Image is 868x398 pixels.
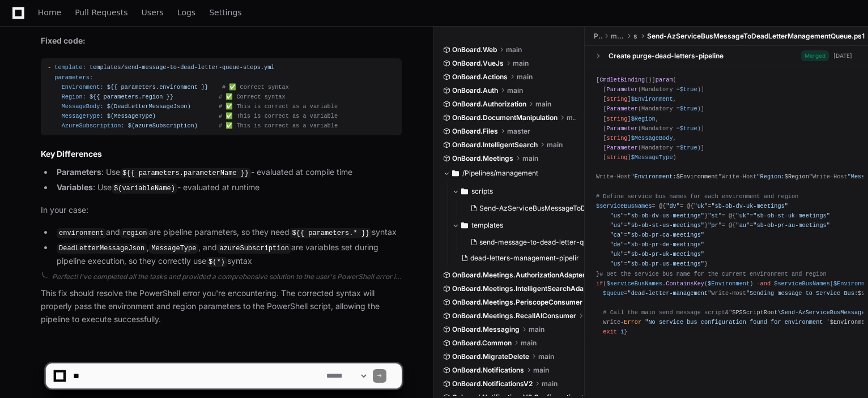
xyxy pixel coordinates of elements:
[209,9,241,16] span: Settings
[53,226,402,239] li: and are pipeline parameters, so they need syntax
[177,9,195,16] span: Logs
[736,212,750,219] span: "uk"
[606,144,637,151] span: Parameter
[708,222,722,229] span: "pr"
[452,113,558,122] span: OnBoard.DocumentManipulation
[104,93,163,100] span: parameters.region
[620,328,624,335] span: 1
[732,309,777,316] span: $PSScriptRoot
[596,280,603,287] span: if
[610,212,624,219] span: "us"
[760,280,771,287] span: and
[647,32,865,41] span: Send-AzServiceBusMessageToDeadLetterManagementQueue.ps1
[547,140,563,149] span: main
[521,339,537,348] span: main
[452,59,504,68] span: OnBoard.VueJs
[680,125,697,132] span: $true
[627,241,704,248] span: "sb-ob-pr-de-meetings"
[833,52,852,60] div: [DATE]
[610,232,624,238] span: "ca"
[479,204,692,213] span: Send-AzServiceBusMessageToDeadLetterManagementQueue.ps1
[57,182,93,192] strong: Variables
[452,72,508,82] span: OnBoard.Actions
[219,122,338,129] span: # ✅ This is correct as a variable
[522,154,538,163] span: main
[606,115,627,122] span: string
[606,86,637,93] span: Parameter
[461,219,468,232] svg: Directory
[596,75,857,337] div: [ ()] ( [ (Mandatory = )] [ ] , [ (Mandatory = )] [ ] , [ (Mandatory = )] [ ] , [ (Mandatory = )]...
[62,93,86,100] span: Region:
[506,45,522,54] span: main
[41,204,402,217] p: In your case:
[217,243,291,254] code: azureSubscription
[596,203,652,209] span: $serviceBusNames
[627,232,704,238] span: "sb-ob-pr-ca-meetings"
[603,309,725,316] span: # Call the main send message script
[596,193,798,200] span: # Define service bus names for each environment and region
[627,222,704,229] span: "sb-ob-st-us-meetings"
[90,93,100,100] span: ${{
[680,86,697,93] span: $true
[62,84,104,91] span: Environment:
[680,144,697,151] span: $true
[57,243,147,254] code: DeadLetterMessageJson
[54,74,93,81] span: parameters:
[112,183,177,194] code: $(variableName)
[471,221,503,230] span: templates
[774,280,830,287] span: $serviceBusNames
[666,280,704,287] span: ContainsKey
[466,234,588,250] button: send-message-to-dead-letter-queue-steps.yml
[606,125,637,132] span: Parameter
[513,59,529,68] span: main
[606,154,627,161] span: string
[452,216,585,234] button: templates
[62,103,104,110] span: MessageBody:
[708,280,750,287] span: $Environment
[656,76,673,83] span: param
[507,86,523,95] span: main
[606,105,637,112] span: Parameter
[452,154,513,163] span: OnBoard.Meetings
[631,135,673,142] span: $MessageBody
[694,203,708,209] span: "uk"
[631,115,656,122] span: $Region
[627,260,704,267] span: "sb-ob-pr-us-meetings"
[680,105,697,112] span: $true
[462,169,538,178] span: /Pipelines/management
[470,254,598,263] span: dead-letters-management-pipeline.yml
[452,127,498,136] span: OnBoard.Files
[599,76,645,83] span: CmdletBinding
[607,280,663,287] span: $serviceBusNames
[676,173,718,180] span: $Environment
[149,243,198,254] code: MessageType
[452,298,582,307] span: OnBoard.Meetings.PeriscopeConsumer
[54,64,86,71] span: template:
[57,167,101,177] strong: Parameters
[756,173,812,180] span: "Region: "
[610,241,624,248] span: "de"
[599,271,826,277] span: # Get the service bus name for the current environment and region
[222,84,289,91] span: # ✅ Correct syntax
[624,319,641,326] span: Error
[517,72,533,82] span: main
[167,93,173,100] span: }}
[627,290,711,297] span: "dead-letter-management"
[753,212,830,219] span: "sb-ob-st-uk-meetings"
[627,212,704,219] span: "sb-ob-dv-us-meetings"
[90,64,275,71] span: templates/send-message-to-dead-letter-queue-steps.yml
[41,148,402,160] h2: Key Differences
[142,9,164,16] span: Users
[107,84,117,91] span: ${{
[107,113,156,119] span: $(MessageType)
[609,52,724,61] div: Create purge-dead-letters-pipeline
[603,290,624,297] span: $queue
[452,100,526,109] span: OnBoard.Authorization
[666,203,680,209] span: "dv"
[53,241,402,268] li: , , and are variables set during pipeline execution, so they correctly use syntax
[120,228,149,238] code: region
[452,182,585,200] button: scripts
[633,32,638,41] span: scripts
[57,228,106,238] code: environment
[452,86,498,95] span: OnBoard.Auth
